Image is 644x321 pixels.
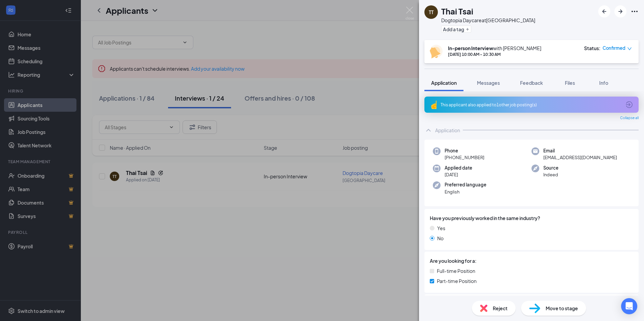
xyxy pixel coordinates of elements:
[621,298,637,314] div: Open Intercom Messenger
[600,7,608,15] svg: ArrowLeftNew
[543,171,558,178] span: Indeed
[477,80,500,86] span: Messages
[603,45,625,51] span: Confirmed
[631,7,639,15] svg: Ellipses
[445,171,472,178] span: [DATE]
[437,224,445,232] span: Yes
[441,102,621,108] div: This applicant also applied to 1 other job posting(s)
[437,235,444,242] span: No
[448,45,541,51] div: with [PERSON_NAME]
[598,5,610,17] button: ArrowLeftNew
[445,181,486,188] span: Preferred language
[627,46,632,51] span: down
[448,51,541,57] div: [DATE] 10:00 AM - 10:30 AM
[445,165,472,171] span: Applied date
[620,115,639,121] span: Collapse all
[493,305,508,312] span: Reject
[435,127,460,134] div: Application
[614,5,626,17] button: ArrowRight
[437,277,477,285] span: Part-time Position
[431,80,457,86] span: Application
[448,45,493,51] b: In-person Interview
[429,9,433,15] div: TT
[441,26,471,33] button: PlusAdd a tag
[543,154,617,161] span: [EMAIL_ADDRESS][DOMAIN_NAME]
[599,80,608,86] span: Info
[625,101,633,109] svg: ArrowCircle
[441,5,473,17] h1: Thai Tsai
[584,45,601,51] div: Status :
[445,188,486,195] span: English
[616,7,624,15] svg: ArrowRight
[445,147,484,154] span: Phone
[445,154,484,161] span: [PHONE_NUMBER]
[430,214,540,222] span: Have you previously worked in the same industry?
[430,257,477,264] span: Are you looking for a:
[543,165,558,171] span: Source
[565,80,575,86] span: Files
[424,126,432,134] svg: ChevronUp
[465,27,470,31] svg: Plus
[437,267,475,275] span: Full-time Position
[520,80,543,86] span: Feedback
[546,305,578,312] span: Move to stage
[543,147,617,154] span: Email
[441,17,535,24] div: Dogtopia Daycare at [GEOGRAPHIC_DATA]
